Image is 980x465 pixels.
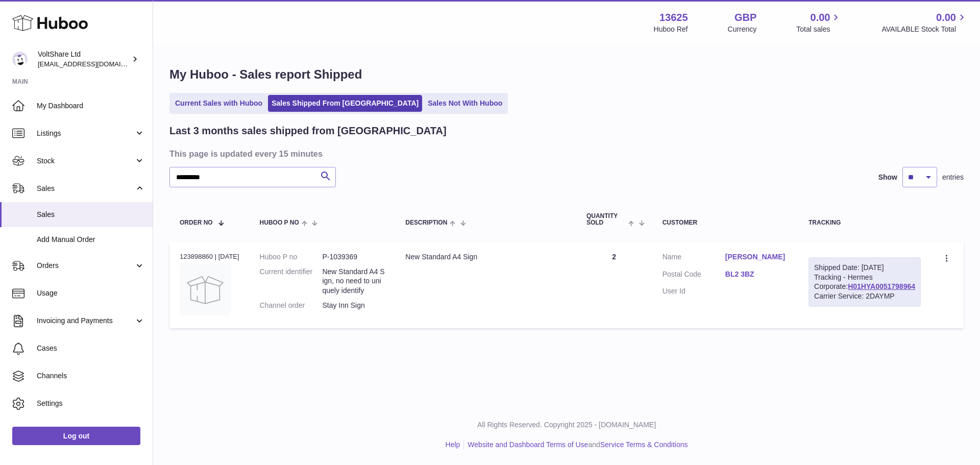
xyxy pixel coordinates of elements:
[725,270,788,279] a: BL2 3BZ
[734,11,756,25] strong: GBP
[663,270,725,282] dt: Postal Code
[464,440,688,450] li: and
[405,219,447,226] span: Description
[600,440,688,449] a: Service Terms & Conditions
[260,301,323,310] dt: Channel order
[37,129,134,138] span: Listings
[659,11,688,25] strong: 13625
[180,264,231,315] img: no-photo.jpg
[663,286,725,296] dt: User Id
[37,399,145,408] span: Settings
[322,301,385,310] dd: Stay Inn Sign
[169,66,964,83] h1: My Huboo - Sales report Shipped
[37,235,145,244] span: Add Manual Order
[811,11,830,25] span: 0.00
[848,282,915,290] a: H01HYA0051798964
[796,11,842,34] a: 0.00 Total sales
[881,11,968,34] a: 0.00 AVAILABLE Stock Total
[260,219,299,226] span: Huboo P no
[37,344,145,353] span: Cases
[808,257,921,307] div: Tracking - Hermes Corporate:
[37,101,145,111] span: My Dashboard
[468,440,588,449] a: Website and Dashboard Terms of Use
[180,219,213,226] span: Order No
[663,219,788,226] div: Customer
[586,213,626,226] span: Quantity Sold
[405,252,566,262] div: New Standard A4 Sign
[37,156,134,166] span: Stock
[38,50,130,69] div: VoltShare Ltd
[169,148,961,159] h3: This page is updated every 15 minutes
[37,288,145,298] span: Usage
[814,291,915,301] div: Carrier Service: 2DAYMP
[37,316,134,326] span: Invoicing and Payments
[322,267,385,296] dd: New Standard A4 Sign, no need to uniquely identify
[260,267,323,296] dt: Current identifier
[576,242,652,328] td: 2
[322,252,385,262] dd: P-1039369
[881,25,968,34] span: AVAILABLE Stock Total
[446,440,460,449] a: Help
[268,95,422,112] a: Sales Shipped From [GEOGRAPHIC_DATA]
[808,219,921,226] div: Tracking
[38,60,150,68] span: [EMAIL_ADDRESS][DOMAIN_NAME]
[37,371,145,381] span: Channels
[814,263,915,273] div: Shipped Date: [DATE]
[169,124,447,138] h2: Last 3 months sales shipped from [GEOGRAPHIC_DATA]
[728,25,757,34] div: Currency
[171,95,266,112] a: Current Sales with Huboo
[942,173,964,182] span: entries
[878,173,897,182] label: Show
[12,427,140,445] a: Log out
[796,25,842,34] span: Total sales
[37,184,134,193] span: Sales
[725,252,788,262] a: [PERSON_NAME]
[37,261,134,271] span: Orders
[260,252,323,262] dt: Huboo P no
[12,52,28,67] img: internalAdmin-13625@internal.huboo.com
[936,11,956,25] span: 0.00
[663,252,725,264] dt: Name
[37,210,145,219] span: Sales
[424,95,506,112] a: Sales Not With Huboo
[654,25,688,34] div: Huboo Ref
[180,252,239,261] div: 123898860 | [DATE]
[161,420,972,430] p: All Rights Reserved. Copyright 2025 - [DOMAIN_NAME]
